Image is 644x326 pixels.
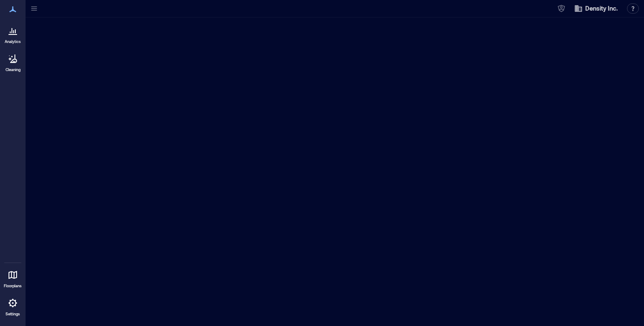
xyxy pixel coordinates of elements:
[1,265,24,291] a: Floorplans
[3,293,23,319] a: Settings
[6,67,20,72] p: Cleaning
[585,4,618,13] span: Density Inc.
[2,20,23,47] a: Analytics
[5,39,21,44] p: Analytics
[572,2,620,15] button: Density Inc.
[6,312,20,317] p: Settings
[4,283,22,289] p: Floorplans
[2,49,23,75] a: Cleaning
